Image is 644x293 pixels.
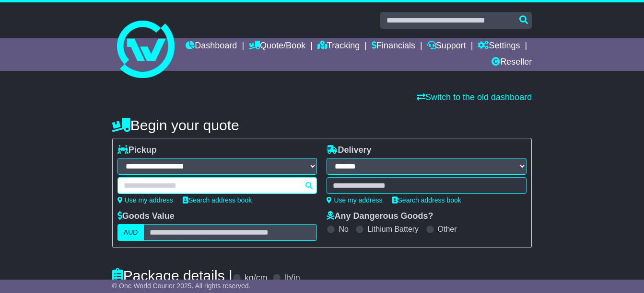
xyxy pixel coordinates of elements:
[427,38,466,55] a: Support
[392,196,461,204] a: Search address book
[372,38,415,55] a: Financials
[492,55,532,71] a: Reseller
[183,196,252,204] a: Search address book
[327,196,382,204] a: Use my address
[117,177,317,194] typeahead: Please provide city
[112,268,233,283] h4: Package details |
[339,225,348,234] label: No
[327,145,371,156] label: Delivery
[249,38,305,55] a: Quote/Book
[327,211,433,222] label: Any Dangerous Goods?
[478,38,520,55] a: Settings
[117,196,173,204] a: Use my address
[186,38,237,55] a: Dashboard
[112,117,532,133] h4: Begin your quote
[367,225,419,234] label: Lithium Battery
[284,273,300,283] label: lb/in
[117,224,144,241] label: AUD
[112,282,251,290] span: © One World Courier 2025. All rights reserved.
[317,38,360,55] a: Tracking
[438,225,457,234] label: Other
[117,211,175,222] label: Goods Value
[417,92,532,102] a: Switch to the old dashboard
[245,273,268,283] label: kg/cm
[117,145,157,156] label: Pickup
